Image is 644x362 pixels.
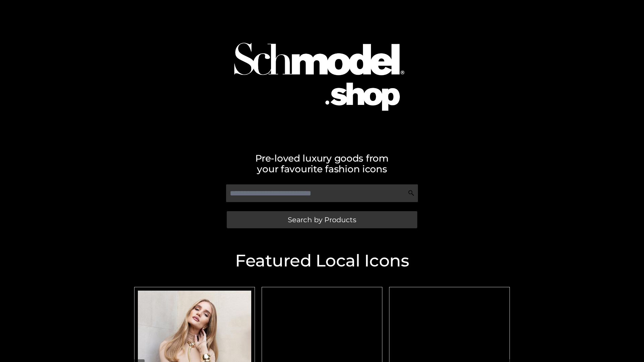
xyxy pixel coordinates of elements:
span: Search by Products [288,216,356,223]
img: Search Icon [408,190,415,196]
a: Search by Products [227,211,417,228]
h2: Featured Local Icons​ [131,252,513,269]
h2: Pre-loved luxury goods from your favourite fashion icons [131,153,513,174]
